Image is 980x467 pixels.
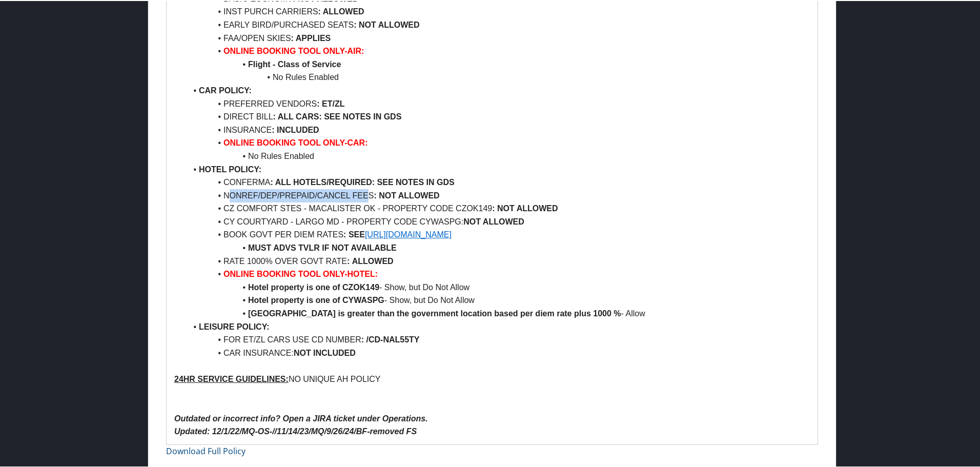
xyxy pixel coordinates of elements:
[187,214,810,228] li: CY COURTYARD - LARGO MD - PROPERTY CODE CYWASPG:
[187,149,810,162] li: No Rules Enabled
[187,332,810,346] li: FOR ET/ZL CARS USE CD NUMBER
[187,254,810,267] li: RATE 1000% OVER GOVT RATE
[187,123,810,136] li: INSURANCE
[361,334,420,343] strong: : /CD-NAL55TY
[199,85,252,94] strong: CAR POLICY:
[187,31,810,44] li: FAA/OPEN SKIES
[187,109,810,123] li: DIRECT BILL
[174,413,428,422] em: Outdated or incorrect info? Open a JIRA ticket under Operations.
[273,111,402,120] strong: : ALL CARS: SEE NOTES IN GDS
[248,295,384,303] strong: Hotel property is one of CYWASPG
[187,280,810,293] li: - Show, but Do Not Allow
[187,293,810,306] li: - Show, but Do Not Allow
[187,306,810,319] li: - Allow
[271,177,455,186] strong: : ALL HOTELS/REQUIRED: SEE NOTES IN GDS
[223,269,378,277] strong: ONLINE BOOKING TOOL ONLY-HOTEL:
[187,175,810,188] li: CONFERMA
[322,98,344,107] strong: ET/ZL
[187,188,810,201] li: NONREF/DEP/PREPAID/CANCEL FEES
[248,282,379,291] strong: Hotel property is one of CZOK149
[187,227,810,240] li: BOOK GOVT PER DIEM RATES
[174,374,289,382] u: 24HR SERVICE GUIDELINES:
[187,17,810,31] li: EARLY BIRD/PURCHASED SEATS
[248,242,397,251] strong: MUST ADVS TVLR IF NOT AVAILABLE
[347,256,350,265] strong: :
[223,46,364,54] strong: ONLINE BOOKING TOOL ONLY-AIR:
[187,96,810,110] li: PREFERRED VENDORS
[187,4,810,17] li: INST PURCH CARRIERS
[199,321,270,330] strong: LEISURE POLICY:
[187,346,810,359] li: CAR INSURANCE:
[365,229,452,238] a: [URL][DOMAIN_NAME]
[317,98,319,107] strong: :
[291,33,331,42] strong: : APPLIES
[248,59,341,68] strong: Flight - Class of Service
[248,308,621,317] strong: [GEOGRAPHIC_DATA] is greater than the government location based per diem rate plus 1000 %
[187,70,810,83] li: No Rules Enabled
[174,426,417,435] em: Updated: 12/1/22/MQ-OS-//11/14/23/MQ/9/26/24/BF-removed FS
[492,203,558,212] strong: : NOT ALLOWED
[174,372,810,385] p: NO UNIQUE AH POLICY
[223,137,368,146] strong: ONLINE BOOKING TOOL ONLY-CAR:
[318,6,364,15] strong: : ALLOWED
[343,229,365,238] strong: : SEE
[354,19,419,28] strong: : NOT ALLOWED
[294,348,356,356] strong: NOT INCLUDED
[352,256,394,265] strong: ALLOWED
[166,444,246,456] a: Download Full Policy
[463,216,524,225] strong: NOT ALLOWED
[374,190,439,199] strong: : NOT ALLOWED
[272,125,319,133] strong: : INCLUDED
[187,201,810,214] li: CZ COMFORT STES - MACALISTER OK - PROPERTY CODE CZOK149
[199,164,261,173] strong: HOTEL POLICY:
